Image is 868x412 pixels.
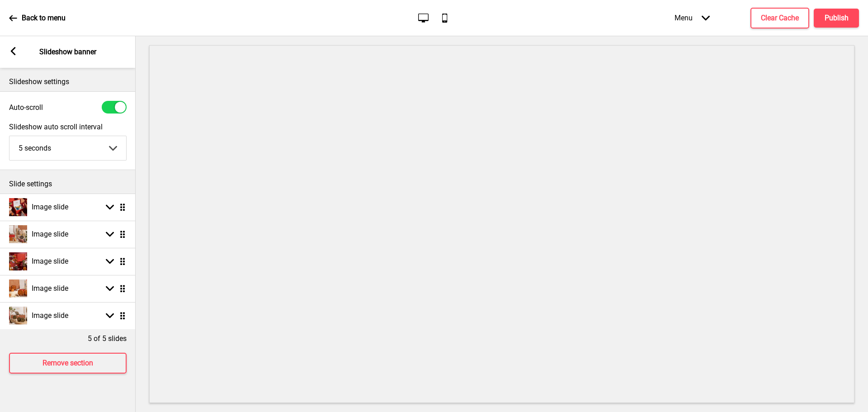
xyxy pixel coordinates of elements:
[9,179,127,189] p: Slide settings
[9,353,127,374] button: Remove section
[9,6,66,30] a: Back to menu
[32,256,68,266] h4: Image slide
[825,13,849,23] h4: Publish
[32,202,68,212] h4: Image slide
[9,103,43,112] label: Auto-scroll
[9,77,127,87] p: Slideshow settings
[665,5,719,31] div: Menu
[761,13,799,23] h4: Clear Cache
[39,47,96,57] p: Slideshow banner
[750,8,809,28] button: Clear Cache
[88,334,127,344] p: 5 of 5 slides
[814,9,859,28] button: Publish
[22,13,66,23] p: Back to menu
[32,229,68,239] h4: Image slide
[42,358,93,368] h4: Remove section
[9,123,127,131] label: Slideshow auto scroll interval
[32,311,68,321] h4: Image slide
[32,284,68,294] h4: Image slide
